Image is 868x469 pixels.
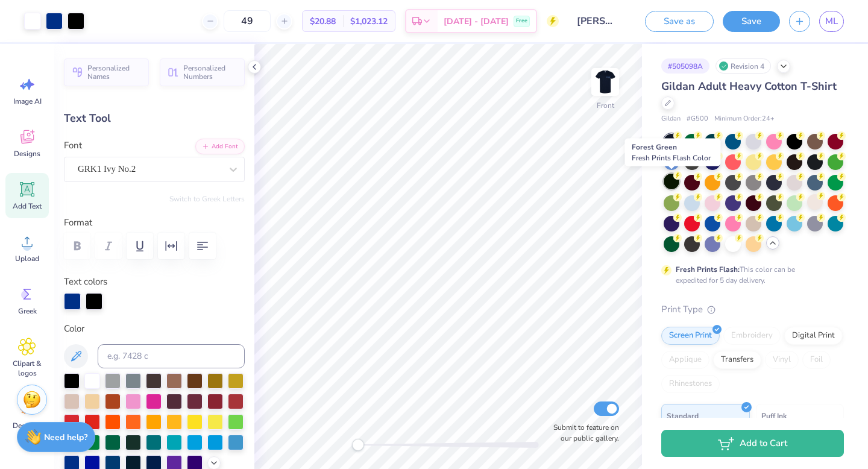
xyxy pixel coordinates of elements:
label: Color [64,322,245,336]
div: Embroidery [723,327,781,345]
button: Switch to Greek Letters [169,194,245,204]
label: Submit to feature on our public gallery. [547,422,619,444]
strong: Fresh Prints Flash: [676,265,740,274]
a: ML [819,11,844,32]
span: Add Text [13,201,42,211]
img: Front [593,70,617,94]
span: # G500 [687,114,708,124]
span: [DATE] - [DATE] [444,15,509,28]
div: Applique [661,351,709,369]
span: Decorate [13,421,42,430]
span: Clipart & logos [7,359,47,378]
div: Text Tool [64,110,245,127]
button: Personalized Numbers [160,58,245,86]
button: Add Font [195,139,245,154]
span: Upload [15,254,39,263]
div: Revision 4 [715,58,771,74]
span: Puff Ink [761,409,787,422]
input: e.g. 7428 c [98,344,245,368]
div: Screen Print [661,327,720,345]
div: Accessibility label [352,439,364,451]
button: Save as [645,11,714,32]
div: Forest Green [625,139,721,166]
button: Save [723,11,780,32]
div: Rhinestones [661,375,720,393]
div: This color can be expedited for 5 day delivery. [676,264,824,286]
div: Front [597,100,614,111]
label: Font [64,139,82,153]
span: Gildan Adult Heavy Cotton T-Shirt [661,79,837,93]
span: Image AI [13,96,42,106]
span: Standard [667,409,699,422]
div: Vinyl [765,351,799,369]
span: Gildan [661,114,681,124]
span: Personalized Names [87,64,142,81]
input: Untitled Design [568,9,627,33]
div: Transfers [713,351,761,369]
span: $20.88 [310,15,336,28]
span: ML [825,14,838,28]
input: – – [224,10,271,32]
div: # 505098A [661,58,709,74]
span: Greek [18,306,37,316]
span: Minimum Order: 24 + [714,114,775,124]
button: Personalized Names [64,58,149,86]
div: Digital Print [784,327,843,345]
label: Text colors [64,275,107,289]
label: Format [64,216,245,230]
div: Print Type [661,303,844,316]
strong: Need help? [44,432,87,443]
span: Designs [14,149,40,159]
button: Add to Cart [661,430,844,457]
span: Fresh Prints Flash Color [632,153,711,163]
div: Foil [802,351,831,369]
span: Free [516,17,527,25]
span: Personalized Numbers [183,64,237,81]
span: $1,023.12 [350,15,388,28]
